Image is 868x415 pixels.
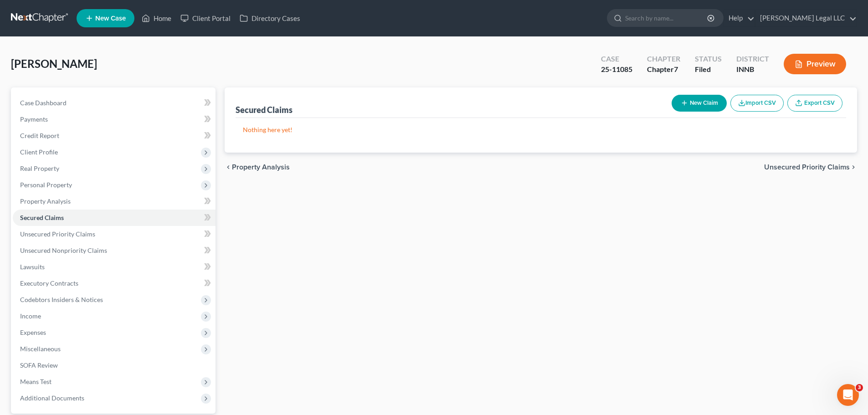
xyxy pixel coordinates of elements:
span: Lawsuits [20,263,45,271]
span: 3 [856,384,863,391]
button: Import CSV [730,95,784,112]
a: Client Portal [176,10,235,26]
div: Status [695,54,722,64]
a: Export CSV [787,95,842,112]
span: [PERSON_NAME] [11,57,97,70]
input: Search by name... [625,10,709,26]
span: Unsecured Nonpriority Claims [20,246,107,254]
div: District [736,54,769,64]
span: Income [20,312,41,320]
button: Preview [784,54,846,74]
p: Nothing here yet! [243,125,839,134]
div: Secured Claims [236,104,293,115]
a: Secured Claims [13,210,216,226]
a: Directory Cases [235,10,305,26]
span: Payments [20,115,48,123]
div: Chapter [647,54,680,64]
a: Unsecured Nonpriority Claims [13,242,216,259]
span: New Case [95,15,126,22]
span: Property Analysis [232,164,290,171]
i: chevron_left [225,164,232,171]
span: Real Property [20,164,59,172]
div: Filed [695,64,722,75]
button: Unsecured Priority Claims chevron_right [764,164,857,171]
span: Case Dashboard [20,99,67,107]
a: SOFA Review [13,357,216,374]
a: Property Analysis [13,193,216,210]
span: Personal Property [20,181,72,189]
button: New Claim [672,95,727,112]
a: Payments [13,111,216,128]
a: [PERSON_NAME] Legal LLC [755,10,857,26]
span: Unsecured Priority Claims [764,164,850,171]
a: Help [724,10,755,26]
span: Secured Claims [20,214,64,221]
span: SOFA Review [20,361,58,369]
span: 7 [674,65,678,73]
i: chevron_right [850,164,857,171]
a: Lawsuits [13,259,216,275]
a: Home [137,10,176,26]
span: Additional Documents [20,394,84,402]
div: Case [601,54,632,64]
span: Means Test [20,378,51,385]
iframe: Intercom live chat [837,384,859,406]
a: Credit Report [13,128,216,144]
a: Unsecured Priority Claims [13,226,216,242]
span: Codebtors Insiders & Notices [20,296,103,303]
a: Case Dashboard [13,95,216,111]
button: chevron_left Property Analysis [225,164,290,171]
span: Property Analysis [20,197,71,205]
span: Miscellaneous [20,345,61,353]
div: 25-11085 [601,64,632,75]
span: Expenses [20,328,46,336]
span: Client Profile [20,148,58,156]
span: Executory Contracts [20,279,78,287]
div: INNB [736,64,769,75]
span: Credit Report [20,132,59,139]
a: Executory Contracts [13,275,216,292]
div: Chapter [647,64,680,75]
span: Unsecured Priority Claims [20,230,95,238]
